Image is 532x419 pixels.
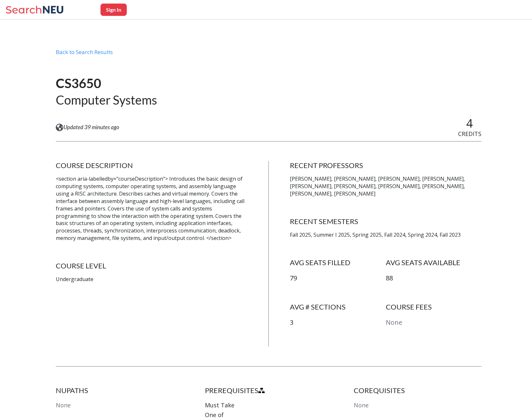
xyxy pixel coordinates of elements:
[205,386,333,395] h4: PREREQUISITES
[56,386,183,395] h4: NUPATHS
[290,258,385,267] h4: AVG SEATS FILLED
[100,4,127,16] button: Sign In
[205,411,224,419] span: One of
[290,161,481,170] h4: RECENT PROFESSORS
[458,130,481,138] span: CREDITS
[354,401,369,409] span: None
[290,318,385,327] p: 3
[56,401,71,409] span: None
[386,302,481,311] h4: COURSE FEES
[56,92,157,108] h2: Computer Systems
[56,175,247,242] p: <section aria-labelledby="courseDescription"> Introduces the basic design of computing systems, c...
[466,115,473,131] span: 4
[290,302,385,311] h4: AVG # SECTIONS
[354,386,481,395] h4: COREQUISITES
[290,231,481,239] p: Fall 2025, Summer I 2025, Spring 2025, Fall 2024, Spring 2024, Fall 2023
[56,276,247,283] p: Undergraduate
[386,318,481,327] p: None
[56,261,247,270] h4: COURSE LEVEL
[56,49,481,61] div: Back to Search Results
[205,401,234,409] span: Must Take
[290,274,385,283] p: 79
[56,75,157,92] h1: CS3650
[290,217,481,226] h4: RECENT SEMESTERS
[290,175,481,198] p: [PERSON_NAME], [PERSON_NAME], [PERSON_NAME], [PERSON_NAME], [PERSON_NAME], [PERSON_NAME], [PERSON...
[56,161,247,170] h4: COURSE DESCRIPTION
[64,124,119,131] span: Updated 39 minutes ago
[386,258,481,267] h4: AVG SEATS AVAILABLE
[386,274,481,283] p: 88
